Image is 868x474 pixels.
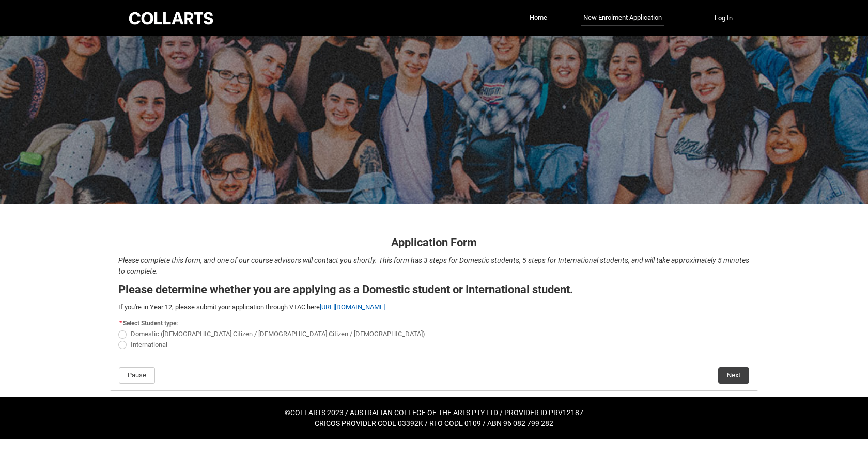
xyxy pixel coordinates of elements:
[110,211,758,391] article: REDU_Application_Form_for_Applicant flow
[123,320,178,327] span: Select Student type:
[320,303,385,311] a: [URL][DOMAIN_NAME]
[391,236,477,249] strong: Application Form
[527,10,550,25] a: Home
[119,367,155,384] button: Pause
[131,330,425,338] span: Domestic ([DEMOGRAPHIC_DATA] Citizen / [DEMOGRAPHIC_DATA] Citizen / [DEMOGRAPHIC_DATA])
[118,283,573,296] strong: Please determine whether you are applying as a Domestic student or International student.
[118,302,750,312] p: If you're in Year 12, please submit your application through VTAC here
[118,256,749,275] em: Please complete this form, and one of our course advisors will contact you shortly. This form has...
[706,10,741,26] button: Log In
[718,367,749,384] button: Next
[118,218,215,228] strong: Application Form - Page 1
[119,320,122,327] abbr: required
[581,10,664,26] a: New Enrolment Application
[131,341,167,349] span: International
